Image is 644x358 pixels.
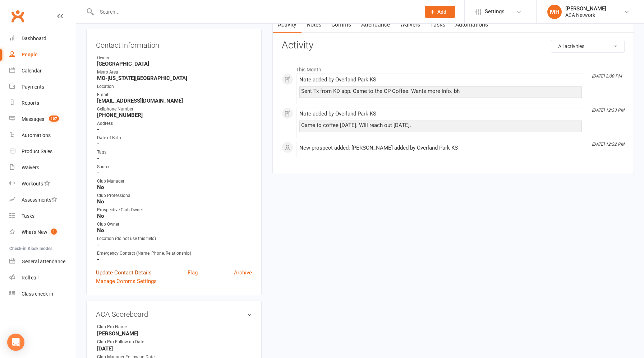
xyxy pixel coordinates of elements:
[97,221,252,228] div: Club Owner
[97,207,252,213] div: Prospective Club Owner
[485,4,505,20] span: Settings
[97,126,252,133] strong: -
[95,7,415,17] input: Search...
[97,339,156,345] div: Club Pro Follow-up Date
[97,75,252,81] strong: MO-[US_STATE][GEOGRAPHIC_DATA]
[96,268,152,277] a: Update Contact Details
[97,250,252,257] div: Emergency Contact (Name, Phone, Relationship)
[22,68,42,74] div: Calendar
[96,38,252,49] h3: Contact information
[282,40,625,51] h3: Activity
[49,116,59,122] span: 107
[188,268,198,277] a: Flag
[97,135,252,141] div: Date of Birth
[22,275,38,281] div: Roll call
[425,17,450,33] a: Tasks
[97,227,252,234] strong: No
[565,5,606,12] div: [PERSON_NAME]
[299,77,582,83] div: Note added by Overland Park KS
[22,181,43,187] div: Workouts
[22,116,44,122] div: Messages
[22,197,57,203] div: Assessments
[9,127,76,143] a: Automations
[437,9,446,15] span: Add
[22,100,39,106] div: Reports
[9,208,76,224] a: Tasks
[22,213,34,219] div: Tasks
[299,145,582,151] div: New prospect added: [PERSON_NAME] added by Overland Park KS
[97,55,252,61] div: Owner
[9,176,76,192] a: Workouts
[97,69,252,76] div: Metro Area
[97,61,252,67] strong: [GEOGRAPHIC_DATA]
[22,229,47,235] div: What's New
[301,88,580,94] div: Sent Tx from KD app. Came to the OP Coffee. Wants more info. bh
[97,198,252,205] strong: No
[97,170,252,176] strong: -
[395,17,425,33] a: Waivers
[97,324,156,330] div: Club Pro Name
[234,268,252,277] a: Archive
[9,224,76,240] a: What's New1
[22,52,38,57] div: People
[97,184,252,190] strong: No
[301,122,580,128] div: Came to coffee [DATE]. Will reach out [DATE].
[97,112,252,118] strong: [PHONE_NUMBER]
[97,242,252,248] strong: -
[9,30,76,47] a: Dashboard
[22,149,52,154] div: Product Sales
[51,229,57,235] span: 1
[592,142,624,147] i: [DATE] 12:32 PM
[22,259,65,264] div: General attendance
[97,141,252,147] strong: -
[97,91,252,98] div: Email
[97,83,252,90] div: Location
[96,310,252,318] h3: ACA Scoreboard
[9,286,76,302] a: Class kiosk mode
[9,160,76,176] a: Waivers
[22,36,46,41] div: Dashboard
[22,84,44,90] div: Payments
[97,192,252,199] div: Club Professional
[22,291,53,297] div: Class check-in
[97,178,252,185] div: Club Manager
[97,106,252,113] div: Cellphone Number
[273,17,302,33] a: Activity
[22,132,51,138] div: Automations
[97,256,252,263] strong: -
[9,143,76,160] a: Product Sales
[282,62,625,74] li: This Month
[425,6,455,18] button: Add
[22,165,39,170] div: Waivers
[302,17,326,33] a: Notes
[97,235,252,242] div: Location (do not use this field)
[9,111,76,127] a: Messages 107
[356,17,395,33] a: Attendance
[97,345,252,352] strong: [DATE]
[450,17,493,33] a: Automations
[592,74,622,79] i: [DATE] 2:00 PM
[9,63,76,79] a: Calendar
[97,98,252,104] strong: [EMAIL_ADDRESS][DOMAIN_NAME]
[565,12,606,18] div: ACA Network
[97,120,252,127] div: Address
[7,334,24,351] div: Open Intercom Messenger
[9,254,76,270] a: General attendance kiosk mode
[97,164,252,170] div: Source
[97,213,252,219] strong: No
[97,330,252,337] strong: [PERSON_NAME]
[9,47,76,63] a: People
[97,149,252,156] div: Tags
[9,95,76,111] a: Reports
[592,108,624,113] i: [DATE] 12:33 PM
[547,5,562,19] div: MH
[97,155,252,162] strong: -
[326,17,356,33] a: Comms
[299,111,582,117] div: Note added by Overland Park KS
[9,270,76,286] a: Roll call
[9,7,27,25] a: Clubworx
[9,79,76,95] a: Payments
[9,192,76,208] a: Assessments
[96,277,157,286] a: Manage Comms Settings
